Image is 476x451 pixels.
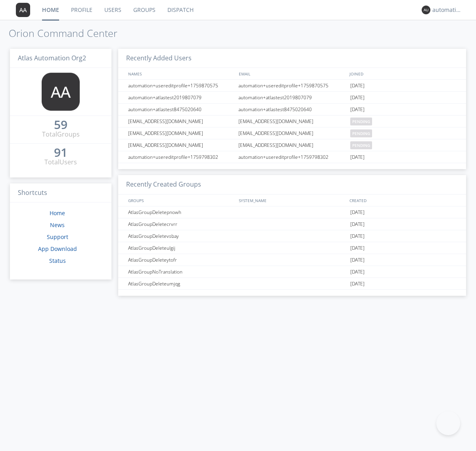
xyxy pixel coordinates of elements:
div: automation+atlastest8475020640 [236,104,348,115]
a: AtlasGroupDeleteumjqg[DATE] [118,278,466,290]
span: [DATE] [350,266,365,278]
div: automation+atlas+language+check+org2 [432,6,462,14]
span: pending [350,141,372,149]
span: Atlas Automation Org2 [18,54,86,62]
span: [DATE] [350,278,365,290]
a: automation+usereditprofile+1759870575automation+usereditprofile+1759870575[DATE] [118,80,466,92]
span: [DATE] [350,230,365,242]
a: AtlasGroupDeleteulgij[DATE] [118,242,466,254]
iframe: Toggle Customer Support [436,411,460,435]
a: Home [50,209,65,217]
span: [DATE] [350,242,365,254]
div: AtlasGroupDeleteulgij [126,242,236,254]
span: [DATE] [350,80,365,92]
div: AtlasGroupDeletecrvrr [126,218,236,230]
div: CREATED [347,195,459,206]
a: Status [49,257,66,264]
h3: Recently Added Users [118,49,466,68]
span: [DATE] [350,104,365,116]
a: automation+usereditprofile+1759798302automation+usereditprofile+1759798302[DATE] [118,151,466,163]
a: 59 [54,121,67,130]
div: AtlasGroupDeletepnowh [126,206,236,218]
a: [EMAIL_ADDRESS][DOMAIN_NAME][EMAIL_ADDRESS][DOMAIN_NAME]pending [118,116,466,127]
div: AtlasGroupNoTranslation [126,266,236,278]
a: AtlasGroupDeletecrvrr[DATE] [118,218,466,230]
div: SYSTEM_NAME [237,195,347,206]
div: [EMAIL_ADDRESS][DOMAIN_NAME] [126,127,236,139]
div: AtlasGroupDeleteytofr [126,254,236,266]
a: News [50,221,65,229]
div: AtlasGroupDeleteumjqg [126,278,236,289]
div: 59 [54,121,67,129]
a: 91 [54,148,67,158]
div: EMAIL [237,68,347,79]
a: Support [47,233,68,241]
span: [DATE] [350,92,365,104]
span: [DATE] [350,218,365,230]
a: App Download [38,245,77,252]
div: automation+usereditprofile+1759870575 [126,80,236,91]
div: GROUPS [126,195,235,206]
div: [EMAIL_ADDRESS][DOMAIN_NAME] [126,139,236,151]
a: automation+atlastest2019807079automation+atlastest2019807079[DATE] [118,92,466,104]
a: [EMAIL_ADDRESS][DOMAIN_NAME][EMAIL_ADDRESS][DOMAIN_NAME]pending [118,139,466,151]
h3: Recently Created Groups [118,175,466,195]
div: NAMES [126,68,235,79]
span: pending [350,118,372,125]
div: AtlasGroupDeletevsbay [126,230,236,242]
div: automation+atlastest8475020640 [126,104,236,115]
img: 373638.png [16,3,30,17]
div: automation+usereditprofile+1759870575 [236,80,348,91]
div: automation+atlastest2019807079 [126,92,236,103]
div: [EMAIL_ADDRESS][DOMAIN_NAME] [236,139,348,151]
div: Total Groups [42,130,80,139]
img: 373638.png [42,73,80,111]
div: [EMAIL_ADDRESS][DOMAIN_NAME] [126,116,236,127]
div: 91 [54,148,67,156]
a: AtlasGroupDeletevsbay[DATE] [118,230,466,242]
a: automation+atlastest8475020640automation+atlastest8475020640[DATE] [118,104,466,116]
div: automation+atlastest2019807079 [236,92,348,103]
span: [DATE] [350,254,365,266]
a: AtlasGroupNoTranslation[DATE] [118,266,466,278]
img: 373638.png [422,6,430,14]
div: [EMAIL_ADDRESS][DOMAIN_NAME] [236,116,348,127]
div: automation+usereditprofile+1759798302 [126,151,236,163]
a: AtlasGroupDeletepnowh[DATE] [118,206,466,218]
span: pending [350,129,372,137]
div: automation+usereditprofile+1759798302 [236,151,348,163]
a: [EMAIL_ADDRESS][DOMAIN_NAME][EMAIL_ADDRESS][DOMAIN_NAME]pending [118,127,466,139]
span: [DATE] [350,206,365,218]
h3: Shortcuts [10,183,111,203]
div: [EMAIL_ADDRESS][DOMAIN_NAME] [236,127,348,139]
div: JOINED [347,68,459,79]
span: [DATE] [350,151,365,163]
a: AtlasGroupDeleteytofr[DATE] [118,254,466,266]
div: Total Users [44,158,77,167]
